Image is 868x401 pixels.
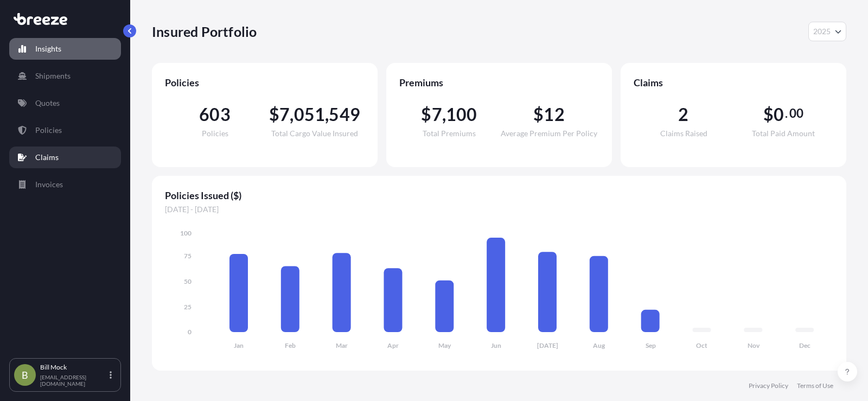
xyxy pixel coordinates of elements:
[269,106,279,123] span: $
[9,92,121,114] a: Quotes
[678,106,688,123] span: 2
[438,341,451,349] tspan: May
[813,26,831,37] span: 2025
[501,130,597,137] span: Average Premium Per Policy
[202,130,228,137] span: Policies
[660,130,707,137] span: Claims Raised
[446,106,477,123] span: 100
[336,341,348,349] tspan: Mar
[634,76,833,89] span: Claims
[40,363,107,372] p: Bill Mock
[799,341,810,349] tspan: Dec
[325,106,329,123] span: ,
[9,119,121,141] a: Policies
[9,38,121,60] a: Insights
[35,71,71,81] p: Shipments
[199,106,231,123] span: 603
[290,106,293,123] span: ,
[22,370,28,380] span: B
[184,252,192,260] tspan: 75
[184,277,192,285] tspan: 50
[35,179,63,190] p: Invoices
[180,229,192,237] tspan: 100
[9,65,121,87] a: Shipments
[9,147,121,168] a: Claims
[748,341,760,349] tspan: Nov
[294,106,325,123] span: 051
[35,98,60,109] p: Quotes
[184,303,192,311] tspan: 25
[35,125,62,136] p: Policies
[421,106,431,123] span: $
[763,106,774,123] span: $
[399,76,599,89] span: Premiums
[537,341,558,349] tspan: [DATE]
[285,341,296,349] tspan: Feb
[165,189,833,202] span: Policies Issued ($)
[774,106,784,123] span: 0
[442,106,446,123] span: ,
[533,106,544,123] span: $
[35,43,61,54] p: Insights
[785,109,788,118] span: .
[749,381,788,390] a: Privacy Policy
[271,130,358,137] span: Total Cargo Value Insured
[808,22,846,41] button: Year Selector
[329,106,360,123] span: 549
[387,341,399,349] tspan: Apr
[279,106,290,123] span: 7
[40,374,107,387] p: [EMAIL_ADDRESS][DOMAIN_NAME]
[797,381,833,390] a: Terms of Use
[188,328,192,336] tspan: 0
[789,109,803,118] span: 00
[593,341,605,349] tspan: Aug
[234,341,244,349] tspan: Jan
[152,23,257,40] p: Insured Portfolio
[696,341,707,349] tspan: Oct
[544,106,564,123] span: 12
[35,152,59,163] p: Claims
[752,130,815,137] span: Total Paid Amount
[423,130,476,137] span: Total Premiums
[432,106,442,123] span: 7
[165,204,833,215] span: [DATE] - [DATE]
[491,341,501,349] tspan: Jun
[9,174,121,195] a: Invoices
[165,76,365,89] span: Policies
[646,341,656,349] tspan: Sep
